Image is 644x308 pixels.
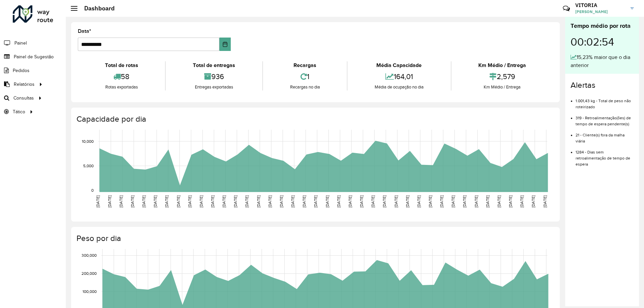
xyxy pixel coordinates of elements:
[531,195,535,207] text: [DATE]
[575,9,626,15] span: [PERSON_NAME]
[83,289,97,294] text: 100,000
[290,195,295,207] text: [DATE]
[543,195,547,207] text: [DATE]
[439,195,444,207] text: [DATE]
[559,1,574,16] a: Contato Rápido
[233,195,237,207] text: [DATE]
[13,67,30,74] span: Pedidos
[462,195,467,207] text: [DATE]
[571,80,634,90] h4: Alertas
[76,234,553,243] h4: Peso por dia
[302,195,306,207] text: [DATE]
[325,195,329,207] text: [DATE]
[382,195,386,207] text: [DATE]
[13,108,25,115] span: Tático
[96,195,100,207] text: [DATE]
[14,53,54,60] span: Painel de Sugestão
[576,110,634,127] li: 319 - Retroalimentação(ões) de tempo de espera pendente(s)
[265,69,345,84] div: 1
[176,195,180,207] text: [DATE]
[167,69,260,84] div: 936
[336,195,341,207] text: [DATE]
[107,195,112,207] text: [DATE]
[153,195,157,207] text: [DATE]
[348,195,352,207] text: [DATE]
[130,195,135,207] text: [DATE]
[474,195,478,207] text: [DATE]
[576,127,634,144] li: 21 - Cliente(s) fora da malha viária
[13,95,34,102] span: Consultas
[245,195,249,207] text: [DATE]
[256,195,261,207] text: [DATE]
[453,61,551,69] div: Km Médio / Entrega
[313,195,318,207] text: [DATE]
[79,84,163,90] div: Rotas exportadas
[76,114,553,124] h4: Capacidade por dia
[575,2,626,8] h3: VITORIA
[268,195,272,207] text: [DATE]
[349,69,449,84] div: 164,01
[520,195,524,207] text: [DATE]
[394,195,398,207] text: [DATE]
[451,195,455,207] text: [DATE]
[428,195,432,207] text: [DATE]
[359,195,364,207] text: [DATE]
[571,21,634,30] div: Tempo médio por rota
[210,195,215,207] text: [DATE]
[82,139,94,143] text: 10,000
[349,61,449,69] div: Média Capacidade
[14,81,35,88] span: Relatórios
[219,38,231,51] button: Choose Date
[497,195,501,207] text: [DATE]
[164,195,169,207] text: [DATE]
[571,30,634,53] div: 00:02:54
[508,195,513,207] text: [DATE]
[79,61,163,69] div: Total de rotas
[265,84,345,90] div: Recargas no dia
[91,188,94,192] text: 0
[571,53,634,69] div: 15,23% maior que o dia anterior
[142,195,146,207] text: [DATE]
[187,195,192,207] text: [DATE]
[576,144,634,167] li: 1284 - Dias sem retroalimentação de tempo de espera
[222,195,226,207] text: [DATE]
[576,93,634,110] li: 1.001,43 kg - Total de peso não roteirizado
[167,61,260,69] div: Total de entregas
[279,195,283,207] text: [DATE]
[405,195,410,207] text: [DATE]
[82,271,97,275] text: 200,000
[83,164,94,168] text: 5,000
[371,195,375,207] text: [DATE]
[453,69,551,84] div: 2,579
[349,84,449,90] div: Média de ocupação no dia
[119,195,123,207] text: [DATE]
[417,195,421,207] text: [DATE]
[77,5,115,12] h2: Dashboard
[79,69,163,84] div: 58
[199,195,203,207] text: [DATE]
[14,40,27,47] span: Painel
[485,195,490,207] text: [DATE]
[265,61,345,69] div: Recargas
[78,27,91,35] label: Data
[82,253,97,258] text: 300,000
[167,84,260,90] div: Entregas exportadas
[453,84,551,90] div: Km Médio / Entrega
